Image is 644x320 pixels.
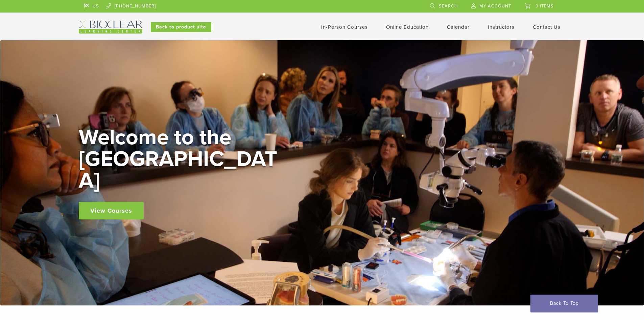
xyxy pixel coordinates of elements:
[479,3,511,9] span: My Account
[533,24,560,30] a: Contact Us
[79,202,144,219] a: View Courses
[535,3,554,9] span: 0 items
[530,295,598,312] a: Back To Top
[321,24,368,30] a: In-Person Courses
[386,24,429,30] a: Online Education
[447,24,470,30] a: Calendar
[439,3,458,9] span: Search
[488,24,515,30] a: Instructors
[79,21,142,34] img: Bioclear
[79,127,282,192] h2: Welcome to the [GEOGRAPHIC_DATA]
[151,22,211,32] a: Back to product site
